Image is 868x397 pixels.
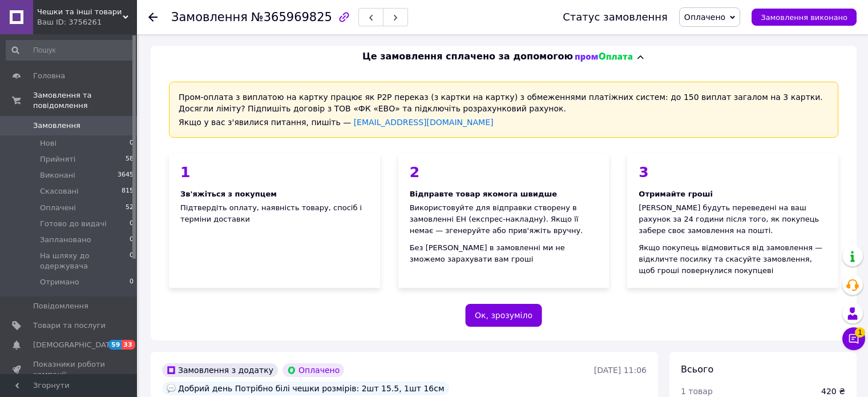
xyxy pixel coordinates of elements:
div: Статус замовлення [563,11,668,23]
span: Замовлення виконано [761,13,847,22]
div: Без [PERSON_NAME] в замовленні ми не зможемо зарахувати вам гроші [410,242,598,265]
span: 59 [108,340,122,350]
span: Скасовані [40,186,79,197]
input: Пошук [6,40,135,61]
button: Замовлення виконано [752,9,857,26]
span: Прийняті [40,154,75,165]
div: Використовуйте для відправки створену в замовленні ЕН (експрес-накладну). Якщо її немає — згенеру... [410,202,598,236]
span: 0 [130,219,134,229]
div: Добрий день Потрібно білі чешки розмірів: 2шт 15.5, 1шт 16см [162,382,449,395]
span: 3645 [118,170,134,181]
span: Замовлення та повідомлення [33,90,137,111]
span: Оплачені [40,203,76,213]
span: Повідомлення [33,301,88,311]
span: Зв'яжіться з покупцем [180,190,277,198]
div: 420 ₴ [821,386,845,397]
span: Головна [33,71,65,81]
span: Нові [40,138,56,149]
div: Оплачено [282,363,344,377]
span: 0 [130,251,134,271]
span: [DEMOGRAPHIC_DATA] [33,340,118,350]
time: [DATE] 11:06 [594,366,647,375]
div: Повернутися назад [148,11,158,23]
button: Чат з покупцем1 [842,327,865,350]
div: Замовлення з додатку [162,363,278,377]
span: 815 [122,186,134,197]
span: Готово до видачі [40,219,107,229]
span: 0 [130,277,134,287]
span: Товари та послуги [33,320,106,331]
span: Всього [681,364,713,375]
span: На шляху до одержувача [40,251,130,271]
span: Отримайте гроші [639,190,713,198]
span: Чешки та інші товари [37,7,123,17]
div: [PERSON_NAME] будуть переведені на ваш рахунок за 24 години після того, як покупець забере своє з... [639,202,827,236]
span: Виконані [40,170,75,181]
span: 58 [126,154,134,165]
button: Ок, зрозуміло [465,304,542,327]
div: 1 [180,165,369,179]
span: 52 [126,203,134,213]
div: Якщо покупець відмовиться від замовлення — відкличте посилку та скасуйте замовлення, щоб гроші по... [639,242,827,276]
div: Ваш ID: 3756261 [37,17,137,27]
span: 0 [130,138,134,149]
span: Оплачено [684,13,725,22]
span: Показники роботи компанії [33,359,106,380]
span: 33 [122,340,135,350]
a: [EMAIL_ADDRESS][DOMAIN_NAME] [354,118,494,127]
span: Замовлення [171,10,248,24]
div: Якщо у вас з'явилися питання, пишіть — [179,117,829,128]
span: Замовлення [33,121,80,131]
span: Це замовлення сплачено за допомогою [362,50,573,63]
span: 1 товар [681,387,713,396]
div: Пром-оплата з виплатою на картку працює як P2P переказ (з картки на картку) з обмеженнями платіжн... [169,82,838,138]
span: 0 [130,235,134,245]
span: Заплановано [40,235,91,245]
div: 3 [639,165,827,179]
div: Підтвердіть оплату, наявність товару, спосіб і терміни доставки [169,154,380,288]
div: 2 [410,165,598,179]
span: 1 [855,327,865,338]
span: №365969825 [251,10,332,24]
span: Отримано [40,277,79,287]
span: Відправте товар якомога швидше [410,190,557,198]
img: :speech_balloon: [167,384,176,393]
